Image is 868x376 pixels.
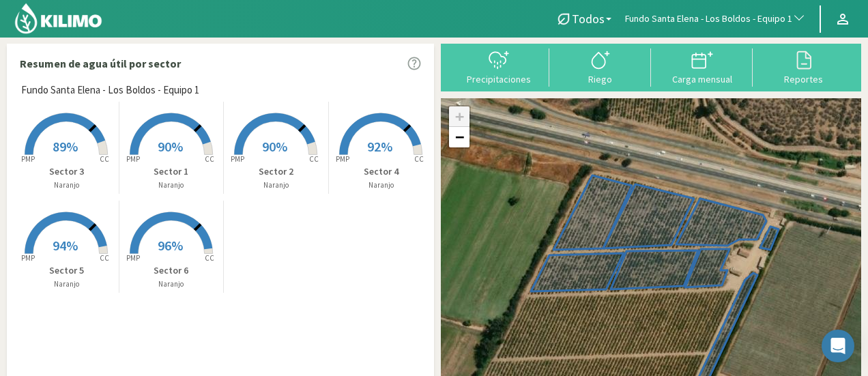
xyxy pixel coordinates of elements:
span: Fundo Santa Elena - Los Boldos - Equipo 1 [21,83,199,98]
p: Naranjo [14,278,119,290]
tspan: CC [415,154,424,164]
p: Sector 2 [224,164,328,179]
span: 96% [158,237,183,254]
tspan: CC [205,154,214,164]
tspan: PMP [21,253,35,263]
tspan: PMP [231,154,244,164]
div: Reportes [757,74,850,84]
span: Fundo Santa Elena - Los Boldos - Equipo 1 [625,12,792,26]
p: Naranjo [119,278,224,290]
tspan: PMP [126,253,140,263]
span: Todos [572,12,605,26]
tspan: CC [205,253,214,263]
div: Open Intercom Messenger [822,330,854,362]
button: Carga mensual [651,48,753,85]
p: Sector 4 [329,164,434,179]
a: Zoom in [449,106,469,127]
tspan: CC [100,253,110,263]
tspan: CC [100,154,110,164]
a: Zoom out [449,127,469,147]
tspan: PMP [21,154,35,164]
div: Carga mensual [655,74,749,84]
p: Naranjo [119,179,224,191]
p: Sector 6 [119,263,224,278]
p: Sector 5 [14,263,119,278]
p: Sector 1 [119,164,224,179]
span: 92% [367,138,392,155]
button: Reportes [753,48,854,85]
p: Naranjo [14,179,119,191]
span: 90% [158,138,183,155]
tspan: PMP [126,154,140,164]
p: Resumen de agua útil por sector [20,55,181,72]
button: Riego [549,48,651,85]
span: 89% [53,138,78,155]
p: Naranjo [224,179,328,191]
img: Kilimo [14,2,103,35]
tspan: PMP [336,154,349,164]
button: Fundo Santa Elena - Los Boldos - Equipo 1 [618,4,813,34]
button: Precipitaciones [448,48,549,85]
span: 94% [53,237,78,254]
span: 90% [262,138,287,155]
div: Riego [553,74,647,84]
div: Precipitaciones [452,74,545,84]
p: Naranjo [329,179,434,191]
tspan: CC [310,154,319,164]
p: Sector 3 [14,164,119,179]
